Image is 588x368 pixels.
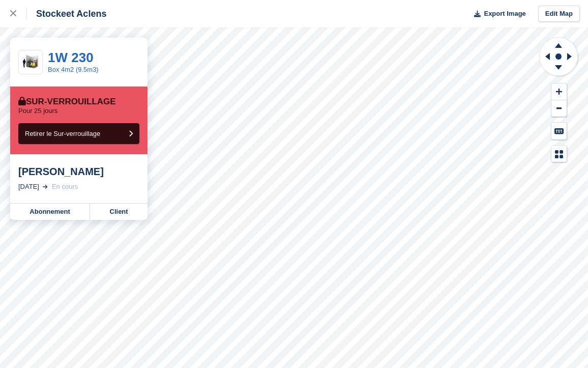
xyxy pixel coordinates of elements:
button: Keyboard Shortcuts [551,123,567,139]
button: Retirer le Sur-verrouillage [18,123,139,144]
span: Export Image [484,9,525,19]
a: 1W 230 [48,50,94,65]
span: Retirer le Sur-verrouillage [25,130,100,137]
button: Zoom In [551,83,567,100]
div: Sur-verrouillage [18,97,116,107]
a: Edit Map [538,6,580,22]
div: [DATE] [18,182,39,192]
button: Zoom Out [551,100,567,117]
div: Stockeet Aclens [27,8,106,20]
div: En cours [52,182,78,192]
a: Box 4m2 (9.5m3) [48,66,99,73]
img: 35-sqft-unit%202023-11-07%2015_55_00.jpg [19,53,42,71]
a: Client [90,204,148,220]
button: Map Legend [551,146,567,162]
button: Export Image [468,6,526,22]
p: Pour 25 jours [18,107,57,115]
img: arrow-right-light-icn-cde0832a797a2874e46488d9cf13f60e5c3a73dbe684e267c42b8395dfbc2abf.svg [43,185,48,189]
a: Abonnement [10,204,90,220]
div: [PERSON_NAME] [18,165,139,178]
